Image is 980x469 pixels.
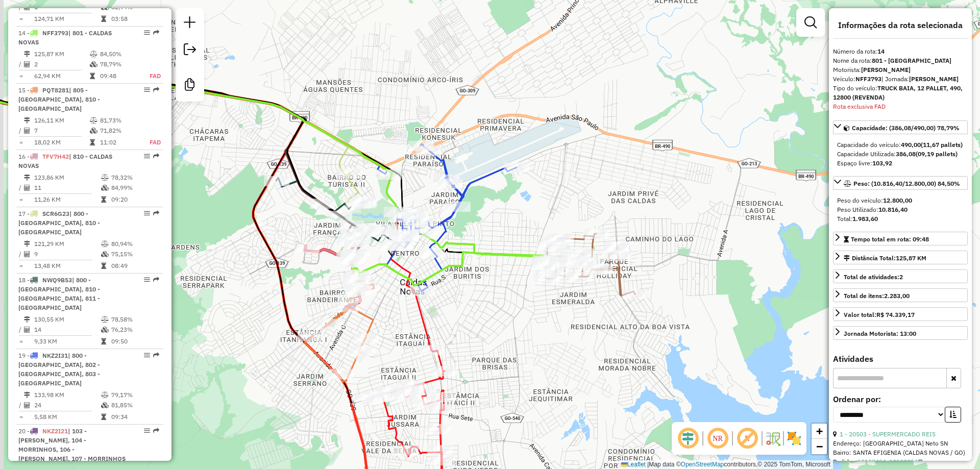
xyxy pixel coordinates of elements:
[872,159,892,167] strong: 103,92
[18,352,100,387] span: | 800 - [GEOGRAPHIC_DATA], 802 - [GEOGRAPHIC_DATA], 803 - [GEOGRAPHIC_DATA]
[24,316,30,323] i: Distância Total
[18,427,126,462] span: 20 -
[833,393,968,405] label: Ordenar por:
[34,261,101,271] td: 13,48 KM
[111,325,159,335] td: 76,23%
[18,276,100,311] span: 18 -
[833,102,968,111] div: Rota exclusiva FAD
[901,141,921,149] strong: 490,00
[833,354,968,364] h4: Atividades
[857,458,923,465] a: 12138494, 12138854
[34,325,101,335] td: 14
[90,61,97,67] i: % de utilização da cubagem
[101,16,106,22] i: Tempo total em rota
[883,196,912,204] strong: 12.800,00
[101,414,106,420] i: Tempo total em rota
[18,59,23,69] td: /
[833,448,968,457] div: Bairro: SANTA EFIGENIA (CALDAS NOVAS / GO)
[833,120,968,134] a: Capacidade: (386,08/490,00) 78,79%
[18,412,23,422] td: =
[180,39,200,62] a: Exportar sessão
[144,428,150,434] em: Opções
[833,56,968,65] div: Nome da rota:
[34,172,101,183] td: 123,86 KM
[18,261,23,271] td: =
[921,141,963,149] strong: (11,67 pallets)
[180,12,200,35] a: Nova sessão e pesquisa
[916,150,958,158] strong: (09,19 pallets)
[24,327,30,333] i: Total de Atividades
[18,86,100,112] span: | 805 - [GEOGRAPHIC_DATA], 810 - [GEOGRAPHIC_DATA]
[18,325,23,335] td: /
[101,392,109,398] i: % de utilização do peso
[18,153,112,169] span: | 810 - CALDAS NOVAS
[90,128,97,134] i: % de utilização da cubagem
[833,326,968,340] a: Jornada Motorista: 13:00
[34,412,101,422] td: 5,58 KM
[844,291,910,301] div: Total de itens:
[18,210,100,236] span: 17 -
[34,59,89,69] td: 2
[101,338,106,344] i: Tempo total em rota
[101,402,109,408] i: % de utilização da cubagem
[101,241,109,247] i: % de utilização do peso
[111,183,159,193] td: 84,99%
[18,210,100,236] span: | 800 - [GEOGRAPHIC_DATA], 810 - [GEOGRAPHIC_DATA]
[18,400,23,410] td: /
[100,115,139,126] td: 81,73%
[18,153,112,169] span: 16 -
[918,459,923,465] i: Observações
[619,460,833,469] div: Map data © contributors,© 2025 TomTom, Microsoft
[90,73,95,79] i: Tempo total em rota
[844,254,926,263] div: Distância Total:
[851,235,929,243] span: Tempo total em rota: 09:48
[833,47,968,56] div: Número da rota:
[833,65,968,75] div: Motorista:
[144,87,150,93] em: Opções
[837,140,964,150] div: Capacidade do veículo:
[833,84,968,102] div: Tipo do veículo:
[837,214,964,224] div: Total:
[837,205,964,214] div: Peso Utilizado:
[139,71,161,81] td: FAD
[34,71,89,81] td: 62,94 KM
[833,176,968,190] a: Peso: (10.816,40/12.800,00) 84,50%
[101,251,109,257] i: % de utilização da cubagem
[872,57,951,64] strong: 801 - [GEOGRAPHIC_DATA]
[144,153,150,159] em: Opções
[800,12,821,33] a: Exibir filtros
[18,29,112,46] span: | 801 - CALDAS NOVAS
[100,59,139,69] td: 78,79%
[833,20,968,30] h4: Informações da rota selecionada
[34,194,101,205] td: 11,26 KM
[34,314,101,325] td: 130,55 KM
[861,66,911,73] strong: [PERSON_NAME]
[34,400,101,410] td: 24
[111,172,159,183] td: 78,32%
[42,427,68,435] span: NKZ2I21
[735,426,759,451] span: Exibir rótulo
[705,426,730,451] span: Ocultar NR
[34,49,89,59] td: 125,87 KM
[101,196,106,203] i: Tempo total em rota
[111,14,159,24] td: 03:58
[18,14,23,24] td: =
[24,392,30,398] i: Distância Total
[34,336,101,347] td: 9,33 KM
[100,49,139,59] td: 84,50%
[34,239,101,249] td: 121,29 KM
[24,128,30,134] i: Total de Atividades
[24,175,30,181] i: Distância Total
[100,71,139,81] td: 09:48
[855,75,881,83] strong: NFF3793
[899,273,903,281] strong: 2
[18,137,23,147] td: =
[844,273,903,281] span: Total de atividades:
[833,192,968,228] div: Peso: (10.816,40/12.800,00) 84,50%
[909,75,959,83] strong: [PERSON_NAME]
[676,426,700,451] span: Ocultar deslocamento
[24,251,30,257] i: Total de Atividades
[100,126,139,136] td: 71,82%
[833,439,968,448] div: Endereço: [GEOGRAPHIC_DATA] Neto SN
[833,75,968,84] div: Veículo:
